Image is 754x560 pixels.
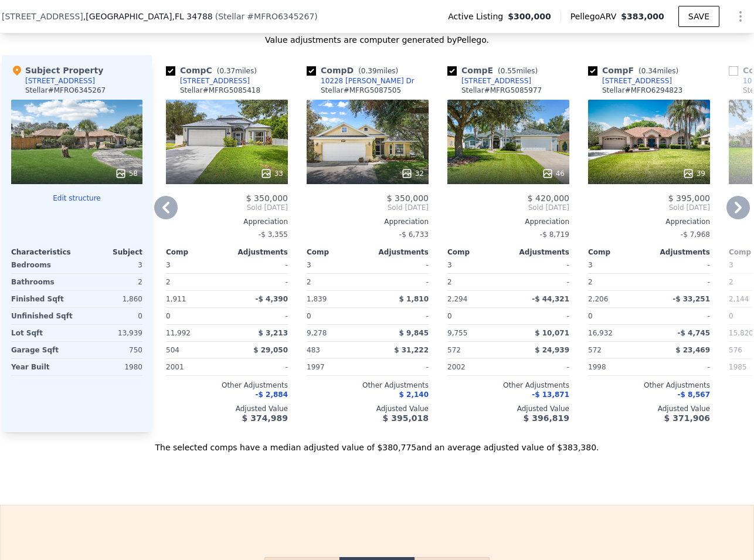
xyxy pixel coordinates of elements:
[307,247,368,257] div: Comp
[528,194,569,203] span: $ 420,000
[307,76,415,86] a: 10228 [PERSON_NAME] Dr
[588,76,672,86] a: [STREET_ADDRESS]
[354,67,403,75] span: ( miles)
[307,346,320,354] span: 483
[180,86,260,95] div: Stellar # MFRG5085418
[447,261,452,269] span: 3
[729,346,742,354] span: 576
[508,247,569,257] div: Adjustments
[77,247,142,257] div: Subject
[229,359,288,375] div: -
[172,12,212,21] span: , FL 34788
[307,381,429,390] div: Other Adjustments
[651,257,710,273] div: -
[307,329,327,337] span: 9,278
[370,308,429,324] div: -
[511,308,569,324] div: -
[227,247,288,257] div: Adjustments
[166,329,191,337] span: 11,992
[79,308,142,324] div: 0
[307,217,429,226] div: Appreciation
[259,329,288,337] span: $ 3,213
[511,274,569,290] div: -
[493,67,542,75] span: ( miles)
[115,168,138,179] div: 58
[11,291,74,307] div: Finished Sqft
[511,359,569,375] div: -
[588,295,608,303] span: 2,206
[253,346,288,354] span: $ 29,050
[259,230,288,239] span: -$ 3,355
[307,65,403,76] div: Comp D
[394,346,429,354] span: $ 31,222
[508,11,551,22] span: $300,000
[79,257,142,273] div: 3
[447,381,569,390] div: Other Adjustments
[387,194,429,203] span: $ 350,000
[11,274,74,290] div: Bathrooms
[242,413,288,423] span: $ 374,989
[166,217,288,226] div: Appreciation
[180,76,250,86] div: [STREET_ADDRESS]
[166,274,225,290] div: 2
[83,11,213,22] span: , [GEOGRAPHIC_DATA]
[588,65,683,76] div: Comp F
[11,308,74,324] div: Unfinished Sqft
[307,312,311,320] span: 0
[729,329,753,337] span: 15,820
[25,86,106,95] div: Stellar # MFRO6345267
[370,359,429,375] div: -
[218,12,244,21] span: Stellar
[11,257,74,273] div: Bedrooms
[678,6,719,27] button: SAVE
[307,274,365,290] div: 2
[729,261,733,269] span: 3
[729,5,752,28] button: Show Options
[588,346,602,354] span: 572
[11,194,142,203] button: Edit structure
[501,67,517,75] span: 0.55
[678,329,710,337] span: -$ 4,745
[11,247,77,257] div: Characteristics
[166,261,171,269] span: 3
[668,194,710,203] span: $ 395,000
[229,274,288,290] div: -
[212,67,261,75] span: ( miles)
[588,217,710,226] div: Appreciation
[307,404,429,413] div: Adjusted Value
[588,247,649,257] div: Comp
[321,86,401,95] div: Stellar # MFRG5087505
[321,76,415,86] div: 10228 [PERSON_NAME] Dr
[11,65,103,76] div: Subject Property
[11,325,74,341] div: Lot Sqft
[532,391,569,399] span: -$ 13,871
[447,359,506,375] div: 2002
[447,312,452,320] span: 0
[79,325,142,341] div: 13,939
[681,230,710,239] span: -$ 7,968
[401,168,424,179] div: 32
[675,346,710,354] span: $ 23,469
[166,65,261,76] div: Comp C
[588,329,613,337] span: 16,932
[651,359,710,375] div: -
[229,257,288,273] div: -
[664,413,710,423] span: $ 371,906
[166,295,186,303] span: 1,911
[634,67,683,75] span: ( miles)
[651,308,710,324] div: -
[678,391,710,399] span: -$ 8,567
[447,295,467,303] span: 2,294
[542,168,565,179] div: 46
[447,346,461,354] span: 572
[79,342,142,358] div: 750
[588,312,593,320] span: 0
[307,359,365,375] div: 1997
[447,274,506,290] div: 2
[256,295,288,303] span: -$ 4,390
[399,295,429,303] span: $ 1,810
[649,247,710,257] div: Adjustments
[641,67,657,75] span: 0.34
[447,217,569,226] div: Appreciation
[588,274,647,290] div: 2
